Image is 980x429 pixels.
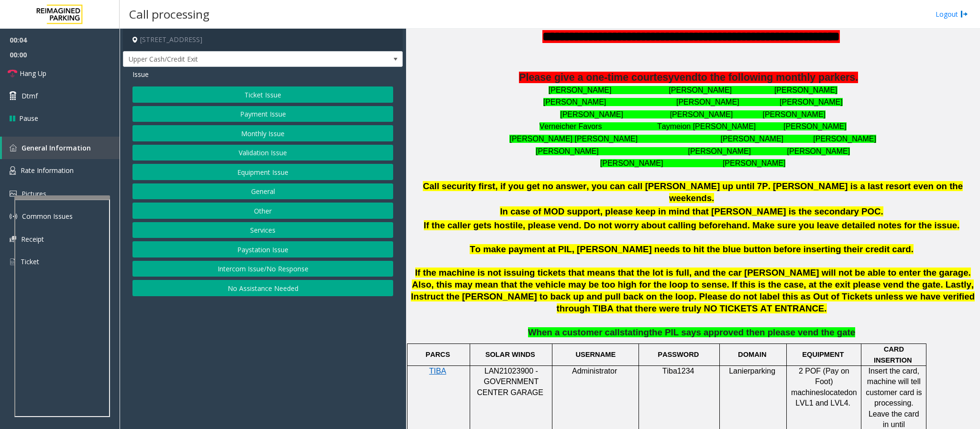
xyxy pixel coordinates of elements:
[10,191,17,197] img: 'icon'
[824,388,848,397] span: located
[123,29,403,51] h4: [STREET_ADDRESS]
[19,113,38,123] span: Pause
[10,166,16,175] img: 'icon'
[572,367,617,375] span: Administrator
[519,72,674,83] span: Please give a one-time courtesy
[470,244,914,254] span: To make payment at PIL, [PERSON_NAME] needs to hit the blue button before inserting their credit ...
[132,222,393,238] button: Services
[132,280,393,296] button: No Assistance Needed
[549,86,837,94] font: [PERSON_NAME] [PERSON_NAME] [PERSON_NAME]
[560,110,826,118] font: [PERSON_NAME] [PERSON_NAME] [PERSON_NAME]
[22,143,91,152] span: General Information
[662,367,694,375] span: Tiba1234
[132,164,393,180] button: Equipment Issue
[132,183,393,200] button: General
[600,159,786,167] font: [PERSON_NAME] [PERSON_NAME]
[500,206,883,216] b: In case of MOD support, please keep in mind that [PERSON_NAME] is the secondary POC.
[132,86,393,103] button: Ticket Issue
[791,367,849,397] span: 2 POF (Pay on Foot) machines
[132,145,393,161] button: Validation Issue
[960,9,968,19] img: logout
[426,351,450,358] span: PARCS
[21,166,74,175] span: Rate Information
[802,351,844,358] span: EQUIPMENT
[132,261,393,277] button: Intercom Issue/No Response
[423,181,963,203] span: Call security first, if you get no answer, you can call [PERSON_NAME] up until 7P. [PERSON_NAME] ...
[411,268,975,313] span: If the machine is not issuing tickets that means that the lot is full, and the car [PERSON_NAME] ...
[477,367,543,397] span: LAN21023900 - GOVERNMENT CENTER GARAGE
[2,137,120,159] a: General Information
[575,351,616,358] span: USERNAME
[509,135,876,143] font: [PERSON_NAME] [PERSON_NAME] [PERSON_NAME] [PERSON_NAME]
[543,98,843,106] font: [PERSON_NAME] [PERSON_NAME] [PERSON_NAME]
[132,241,393,257] button: Paystation Issue
[10,257,16,266] img: 'icon'
[424,220,960,230] span: If the caller gets hostile, please vend. Do not worry about calling beforehand. Make sure you lea...
[132,106,393,122] button: Payment Issue
[536,147,850,155] font: [PERSON_NAME] [PERSON_NAME] [PERSON_NAME]
[10,213,17,220] img: 'icon'
[936,9,968,19] a: Logout
[10,144,17,151] img: 'icon'
[429,367,446,375] a: TIBA
[649,327,855,337] span: the PIL says approved then please vend the gate
[22,91,38,101] span: Dtmf
[132,69,149,79] span: Issue
[540,122,847,130] font: Verneicher Favors Taymeion [PERSON_NAME] [PERSON_NAME]
[123,52,347,67] span: Upper Cash/Credit Exit
[729,367,775,375] span: Lanierparking
[620,327,649,337] span: stating
[874,345,912,364] span: CARD INSERTION
[658,351,699,358] span: PASSWORD
[738,351,766,358] span: DOMAIN
[485,351,535,358] span: SOLAR WINDS
[698,72,858,83] span: to the following monthly parkers.
[528,327,620,337] span: When a customer call
[132,203,393,219] button: Other
[22,189,46,198] span: Pictures
[124,2,214,26] h3: Call processing
[20,68,46,78] span: Hang Up
[10,236,16,242] img: 'icon'
[674,72,698,83] span: vend
[132,125,393,141] button: Monthly Issue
